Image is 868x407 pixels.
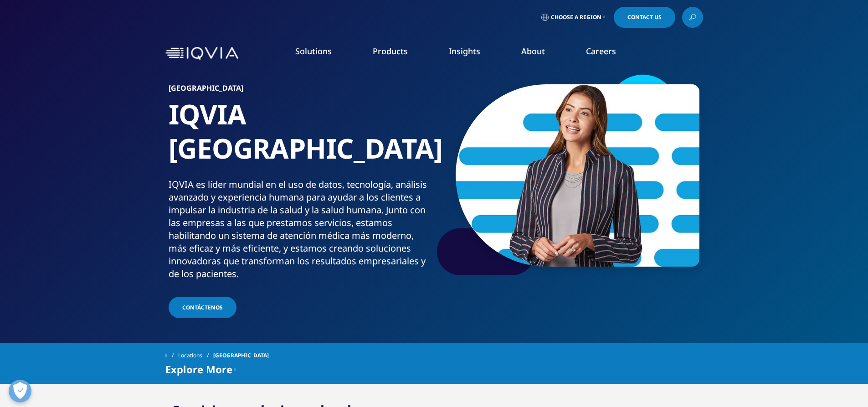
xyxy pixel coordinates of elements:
[449,46,480,57] a: Insights
[627,15,662,20] span: Contact Us
[178,347,213,364] a: Locations
[169,84,431,97] h6: [GEOGRAPHIC_DATA]
[169,178,431,280] div: IQVIA es líder mundial en el uso de datos, tecnología, análisis avanzado y experiencia humana par...
[182,304,223,311] span: Contáctenos
[169,297,236,318] a: Contáctenos
[213,347,269,364] span: [GEOGRAPHIC_DATA]
[373,46,408,57] a: Products
[456,84,699,267] img: 3_rbuportraitoption.jpg
[586,46,616,57] a: Careers
[614,7,675,28] a: Contact Us
[242,32,703,75] nav: Primary
[551,14,601,21] span: Choose a Region
[295,46,332,57] a: Solutions
[521,46,545,57] a: About
[169,97,431,178] h1: IQVIA [GEOGRAPHIC_DATA]
[9,380,31,402] button: Open Preferences
[165,364,232,375] span: Explore More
